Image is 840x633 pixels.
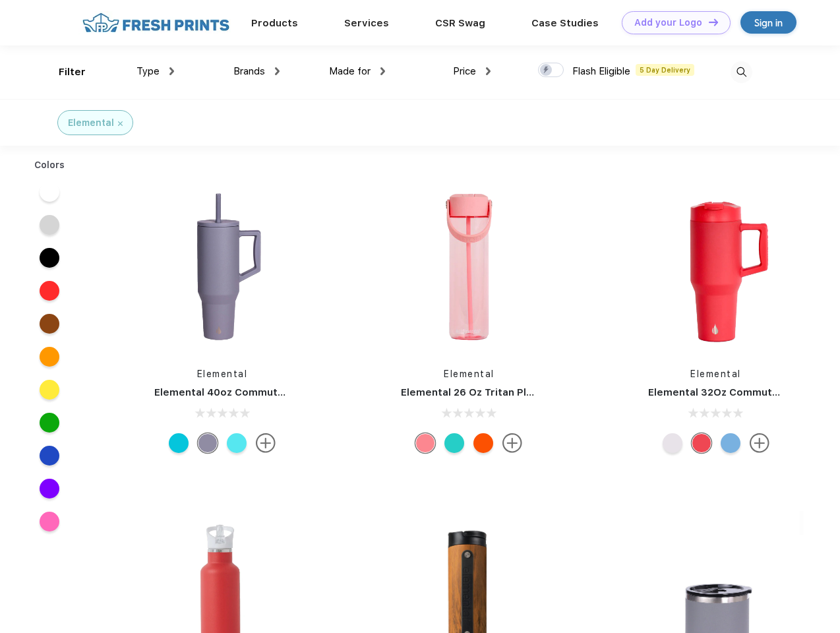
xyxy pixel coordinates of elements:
[329,65,371,77] span: Made for
[435,17,485,29] a: CSR Swag
[401,386,619,398] a: Elemental 26 Oz Tritan Plastic Water Bottle
[663,433,682,453] div: Matte White
[453,65,476,77] span: Price
[636,64,694,76] span: 5 Day Delivery
[169,433,189,453] div: Blue lagoon
[634,17,702,28] div: Add your Logo
[275,67,280,75] img: dropdown.png
[380,67,385,75] img: dropdown.png
[572,65,630,77] span: Flash Eligible
[78,11,233,34] img: fo%20logo%202.webp
[256,433,276,453] img: more.svg
[24,158,75,172] div: Colors
[197,369,248,379] a: Elemental
[444,433,464,453] div: Robin's Egg
[118,121,123,126] img: filter_cancel.svg
[344,17,389,29] a: Services
[169,67,174,75] img: dropdown.png
[486,67,491,75] img: dropdown.png
[690,369,741,379] a: Elemental
[59,65,86,80] div: Filter
[709,18,718,26] img: DT
[154,386,333,398] a: Elemental 40oz Commuter Tumbler
[731,61,752,83] img: desktop_search.svg
[381,179,556,354] img: func=resize&h=266
[251,17,298,29] a: Products
[750,433,769,453] img: more.svg
[136,65,160,77] span: Type
[628,179,804,354] img: func=resize&h=266
[198,433,218,453] div: Graphite
[502,433,522,453] img: more.svg
[68,116,114,130] div: Elemental
[692,433,711,453] div: Red
[233,65,265,77] span: Brands
[754,15,783,30] div: Sign in
[135,179,310,354] img: func=resize&h=266
[721,433,740,453] div: Ocean Blue
[227,433,247,453] div: Blue Tie Dye
[740,11,796,34] a: Sign in
[648,386,827,398] a: Elemental 32Oz Commuter Tumbler
[415,433,435,453] div: Rose
[473,433,493,453] div: Orange
[444,369,495,379] a: Elemental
